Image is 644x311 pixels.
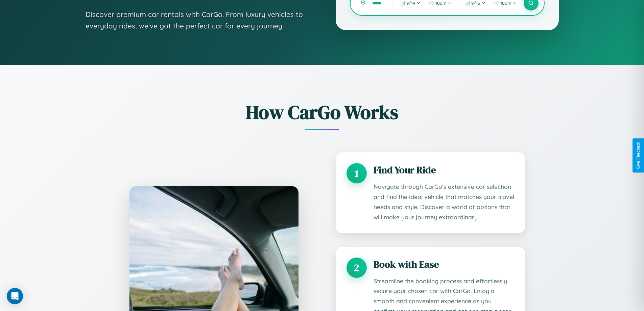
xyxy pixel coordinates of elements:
[406,0,415,6] span: 9 / 14
[636,142,641,169] div: Give Feedback
[86,9,309,31] p: Discover premium car rentals with CarGo. From luxury vehicles to everyday rides, we've got the pe...
[374,258,514,271] h3: Book with Ease
[471,0,480,6] span: 9 / 15
[119,99,525,125] h2: How CarGo Works
[374,182,514,222] p: Navigate through CarGo's extensive car selection and find the ideal vehicle that matches your tra...
[500,0,511,6] span: 10am
[374,163,514,177] h3: Find Your Ride
[347,163,367,183] div: 1
[7,288,23,304] div: Open Intercom Messenger
[347,258,367,278] div: 2
[435,0,447,6] span: 10am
